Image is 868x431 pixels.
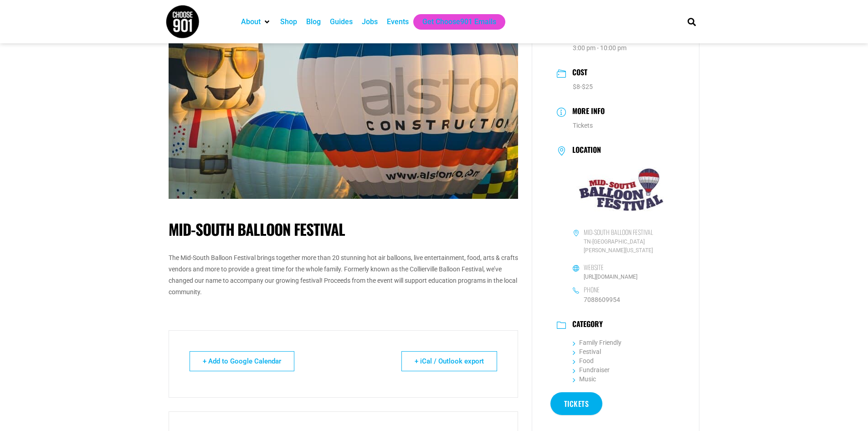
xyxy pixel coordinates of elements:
[584,228,653,236] h6: Mid-South Balloon Festival
[557,160,675,219] img: Mid-South Balloon Festival
[573,366,610,374] a: Fundraiser
[584,286,600,294] h6: Phone
[550,392,603,415] a: Tickets
[330,16,353,27] a: Guides
[387,16,409,27] a: Events
[584,263,604,271] h6: Website
[573,122,593,129] a: Tickets
[584,274,637,280] a: [URL][DOMAIN_NAME]
[280,16,297,27] a: Shop
[584,296,620,303] a: 7088609954
[422,16,496,27] a: Get Choose901 Emails
[362,16,378,27] a: Jobs
[401,351,497,371] a: + iCal / Outlook export
[169,220,518,239] h1: Mid-South Balloon Festival
[568,105,605,119] h3: More Info
[557,82,675,92] dd: $8-$25
[568,67,587,80] h3: Cost
[573,375,596,383] a: Music
[236,14,672,30] nav: Main nav
[573,348,601,355] a: Festival
[573,238,675,255] span: TN-[GEOGRAPHIC_DATA][PERSON_NAME][US_STATE]
[573,357,594,364] a: Food
[236,14,276,30] div: About
[169,252,518,298] p: The Mid-South Balloon Festival brings together more than 20 stunning hot air balloons, live enter...
[306,16,321,27] a: Blog
[241,16,261,27] a: About
[573,339,621,346] a: Family Friendly
[568,145,601,156] h3: Location
[190,351,294,371] a: + Add to Google Calendar
[573,44,627,52] abbr: 3:00 pm - 10:00 pm
[568,320,603,331] h3: Category
[684,14,699,29] div: Search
